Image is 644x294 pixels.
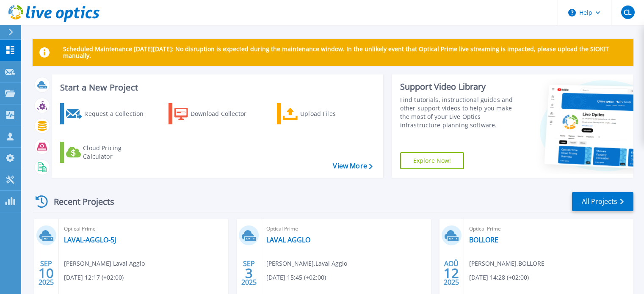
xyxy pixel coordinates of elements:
[444,269,459,277] span: 12
[64,273,124,282] span: [DATE] 12:17 (+02:00)
[60,103,155,124] a: Request a Collection
[300,105,368,122] div: Upload Files
[241,258,257,289] div: SEP 2025
[277,103,371,124] a: Upload Files
[400,81,522,92] div: Support Video Library
[443,258,459,289] div: AOÛ 2025
[38,258,54,289] div: SEP 2025
[266,236,310,244] a: LAVAL AGGLO
[333,162,372,170] a: View More
[469,236,498,244] a: BOLLORE
[169,103,263,124] a: Download Collector
[84,105,152,122] div: Request a Collection
[63,46,627,59] p: Scheduled Maintenance [DATE][DATE]: No disruption is expected during the maintenance window. In t...
[33,191,126,212] div: Recent Projects
[60,142,155,163] a: Cloud Pricing Calculator
[64,224,223,234] span: Optical Prime
[64,259,145,268] span: [PERSON_NAME] , Laval Agglo
[400,96,522,129] div: Find tutorials, instructional guides and other support videos to help you make the most of your L...
[83,144,151,161] div: Cloud Pricing Calculator
[39,269,54,277] span: 10
[64,236,116,244] a: LAVAL-AGGLO-5J
[400,152,464,169] a: Explore Now!
[624,9,631,16] span: CL
[469,259,544,268] span: [PERSON_NAME] , BOLLORE
[266,273,326,282] span: [DATE] 15:45 (+02:00)
[469,273,529,282] span: [DATE] 14:28 (+02:00)
[266,224,426,234] span: Optical Prime
[60,83,372,92] h3: Start a New Project
[266,259,347,268] span: [PERSON_NAME] , Laval Agglo
[469,224,628,234] span: Optical Prime
[572,192,633,211] a: All Projects
[245,269,253,277] span: 3
[191,105,258,122] div: Download Collector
